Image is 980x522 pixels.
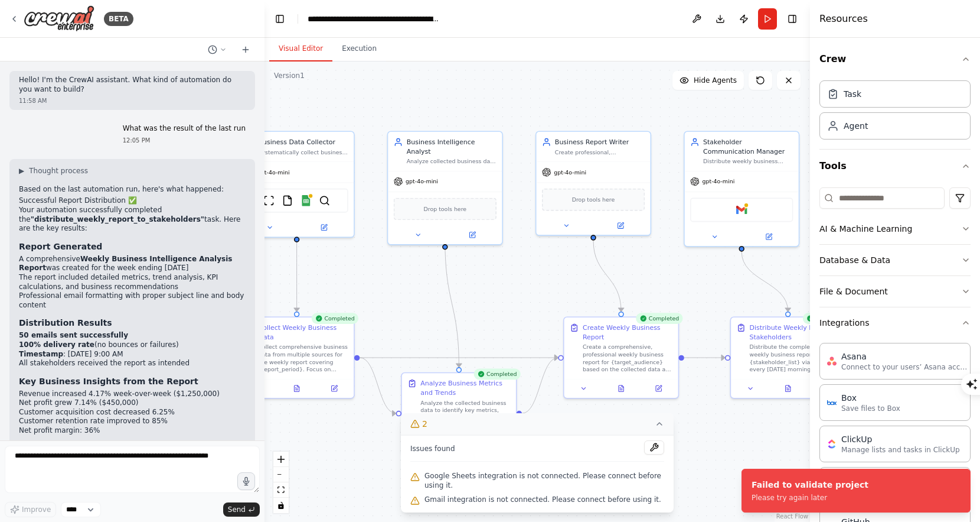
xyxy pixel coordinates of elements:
[273,467,289,482] button: zoom out
[784,11,801,27] button: Hide right sidebar
[318,383,350,394] button: Open in side panel
[410,444,455,453] span: Issues found
[694,76,737,85] span: Hide Agents
[123,136,246,145] div: 12:05 PM
[555,138,645,147] div: Business Report Writer
[239,131,355,238] div: Business Data CollectorSystematically collect business data from multiple sources including web s...
[308,13,440,25] nav: breadcrumb
[841,392,900,404] div: Box
[819,245,971,275] button: Database & Data
[583,343,672,373] div: Create a comprehensive, professional weekly business report for {target_audience} based on the co...
[236,43,255,57] button: Start a new chat
[19,426,246,436] li: Net profit margin: 36%
[802,313,850,324] div: Completed
[19,196,246,206] h2: Successful Report Distribution ✅
[401,372,517,455] div: CompletedAnalyze Business Metrics and TrendsAnalyze the collected business data to identify key m...
[258,343,348,373] div: Collect comprehensive business data from multiple sources for the weekly report covering {report_...
[819,307,971,338] button: Integrations
[819,12,868,26] h4: Resources
[841,404,900,413] p: Save files to Box
[422,418,427,430] span: 2
[827,356,837,366] img: Asana
[31,215,204,223] strong: "distribute_weekly_report_to_stakeholders"
[19,206,246,234] p: Your automation successfully completed the task. Here are the key results:
[319,195,330,206] img: SerperDevTool
[273,452,289,467] button: zoom in
[841,362,971,372] p: Connect to your users’ Asana accounts
[440,241,463,367] g: Edge from 41798ef1-e79c-4254-8ece-4845a161832c to 3ae3c471-c743-423f-9e45-9c9413b5473c
[104,12,133,26] div: BETA
[841,445,960,455] p: Manage lists and tasks in ClickUp
[19,341,246,350] li: (no bounces or failures)
[19,390,246,399] li: Revenue increased 4.17% week-over-week ($1,250,000)
[360,353,396,418] g: Edge from e3c6b2dc-6277-4bee-ae7e-d21309604e8c to 3ae3c471-c743-423f-9e45-9c9413b5473c
[19,377,198,386] strong: Key Business Insights from the Report
[239,317,355,399] div: CompletedCollect Weekly Business DataCollect comprehensive business data from multiple sources fo...
[424,495,661,504] span: Gmail integration is not connected. Please connect before using it.
[473,368,521,380] div: Completed
[594,220,647,231] button: Open in side panel
[237,472,255,490] button: Click to speak your automation idea
[424,205,467,214] span: Drop tools here
[19,185,246,194] p: Based on the last automation run, here's what happened:
[29,166,88,176] span: Thought process
[19,408,246,417] li: Customer acquisition cost decreased 6.25%
[827,398,837,407] img: Box
[768,383,807,394] button: View output
[730,317,846,399] div: CompletedDistribute Weekly Report to StakeholdersDistribute the completed weekly business report ...
[203,43,231,57] button: Switch to previous chat
[273,498,289,513] button: toggle interactivity
[24,5,94,32] img: Logo
[672,71,744,90] button: Hide Agents
[563,317,679,399] div: CompletedCreate Weekly Business ReportCreate a comprehensive, professional weekly business report...
[360,353,558,362] g: Edge from e3c6b2dc-6277-4bee-ae7e-d21309604e8c to c80c0df9-1535-4969-8b75-4ca4845512c0
[19,331,128,339] strong: 50 emails sent successfully
[736,205,747,216] img: Gmail
[19,166,24,176] span: ▶
[737,252,792,312] g: Edge from d935eeed-4e04-4773-8320-7e4ee9656be5 to f432ccfa-c212-4d89-9a7a-a0666bfea7fe
[277,383,316,394] button: View output
[298,222,350,233] button: Open in side panel
[19,242,102,251] strong: Report Generated
[752,493,868,502] div: Please try again later
[19,350,246,359] li: : [DATE] 9:00 AM
[292,242,302,312] g: Edge from 17e98895-a88f-4506-8ccb-dd4aec982ed1 to e3c6b2dc-6277-4bee-ae7e-d21309604e8c
[703,158,793,166] div: Distribute weekly business reports to {stakeholder_list} via email with appropriate formatting an...
[282,195,293,206] img: FileReadTool
[819,43,971,76] button: Crew
[123,124,246,134] p: What was the result of the last run
[311,313,358,324] div: Completed
[19,255,232,273] strong: Weekly Business Intelligence Analysis Report
[19,273,246,291] li: The report included detailed metrics, trend analysis, KPI calculations, and business recommendations
[750,323,839,342] div: Distribute Weekly Report to Stakeholders
[19,255,246,273] li: A comprehensive was created for the week ending [DATE]
[420,399,510,429] div: Analyze the collected business data to identify key metrics, trends, and patterns. Focus on {key_...
[819,213,971,244] button: AI & Machine Learning
[257,168,290,176] span: gpt-4o-mini
[819,76,971,149] div: Crew
[583,323,672,342] div: Create Weekly Business Report
[258,148,348,156] div: Systematically collect business data from multiple sources including web sources, internal docume...
[19,417,246,426] li: Customer retention rate improved to 85%
[572,195,615,205] span: Drop tools here
[269,37,332,61] button: Visual Editor
[19,96,246,105] div: 11:58 AM
[263,195,275,206] img: ScrapeWebsiteTool
[554,168,586,176] span: gpt-4o-mini
[420,379,510,397] div: Analyze Business Metrics and Trends
[841,351,971,362] div: Asana
[446,229,498,241] button: Open in side panel
[703,138,793,156] div: Stakeholder Communication Manager
[684,131,799,247] div: Stakeholder Communication ManagerDistribute weekly business reports to {stakeholder_list} via ema...
[684,353,725,362] g: Edge from c80c0df9-1535-4969-8b75-4ca4845512c0 to f432ccfa-c212-4d89-9a7a-a0666bfea7fe
[602,383,641,394] button: View output
[19,291,246,310] li: Professional email formatting with proper subject line and body content
[273,452,289,513] div: React Flow controls
[274,71,305,80] div: Version 1
[19,398,246,408] li: Net profit grew 7.14% ($450,000)
[387,131,503,245] div: Business Intelligence AnalystAnalyze collected business data to identify key metrics, trends, and...
[535,131,651,236] div: Business Report WriterCreate professional, comprehensive weekly business reports that clearly com...
[407,138,496,156] div: Business Intelligence Analyst
[19,76,246,94] p: Hello! I'm the CrewAI assistant. What kind of automation do you want to build?
[642,383,674,394] button: Open in side panel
